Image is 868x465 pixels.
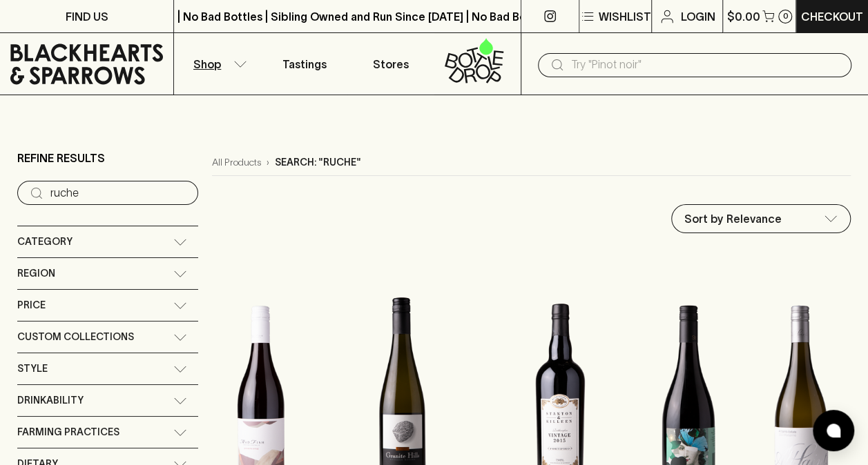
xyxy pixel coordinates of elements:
span: Price [17,297,46,314]
p: Search: "ruche" [275,155,361,170]
p: Login [681,8,715,25]
p: Refine Results [17,150,105,166]
div: Farming Practices [17,417,198,448]
span: Region [17,265,55,282]
p: FIND US [66,8,108,25]
span: Farming Practices [17,424,119,441]
div: Custom Collections [17,321,198,353]
div: Category [17,226,198,257]
p: Wishlist [599,8,651,25]
p: Shop [193,56,221,72]
div: Sort by Relevance [672,205,850,232]
p: 0 [782,12,788,20]
a: Stores [347,33,434,95]
div: Drinkability [17,385,198,416]
div: Price [17,290,198,321]
p: Sort by Relevance [684,210,782,227]
a: Tastings [261,33,347,95]
a: All Products [212,155,261,170]
div: Style [17,353,198,384]
input: Try "Pinot noir" [571,54,840,76]
p: › [267,155,269,170]
img: bubble-icon [827,424,840,437]
p: Stores [373,56,409,72]
span: Custom Collections [17,328,134,346]
span: Category [17,233,73,250]
span: Style [17,360,48,377]
p: Checkout [801,8,863,25]
p: $0.00 [726,8,760,25]
div: Region [17,258,198,289]
button: Shop [174,33,260,95]
input: Try “Pinot noir” [50,182,187,204]
p: Tastings [282,56,327,72]
span: Drinkability [17,392,84,409]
